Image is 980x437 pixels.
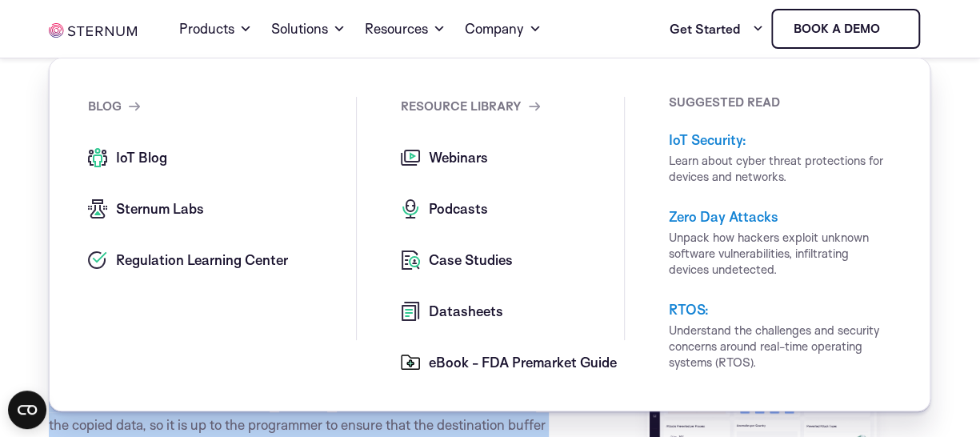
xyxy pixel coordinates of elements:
img: sternum iot [886,22,898,35]
a: RTOS: [669,301,709,318]
button: Open CMP widget [8,391,46,429]
a: Case Studies [401,251,624,270]
a: blog [88,97,140,116]
a: IoT Blog [88,148,356,167]
a: IoT Security: [669,131,746,148]
span: Resource Library [401,97,522,116]
p: Unpack how hackers exploit unknown software vulnerabilities, infiltrating devices undetected. [669,230,889,278]
span: Podcasts [425,199,488,218]
span: blog [88,97,122,116]
img: sternum iot [49,23,137,38]
span: IoT Blog [112,148,167,167]
p: Learn about cyber threat protections for devices and networks. [669,153,889,185]
span: Case Studies [425,251,513,270]
a: Zero Day Attacks [669,208,778,225]
a: Podcasts [401,199,624,218]
a: Get Started [669,13,763,45]
a: Regulation Learning Center [88,251,356,270]
span: Regulation Learning Center [112,251,288,270]
a: Book a demo [771,9,920,49]
span: Webinars [425,148,488,167]
a: Webinars [401,148,624,167]
span: Sternum Labs [112,199,204,218]
p: SUGGESTED READ [669,97,889,108]
a: Sternum Labs [88,199,356,218]
a: Resource Library [401,97,540,116]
